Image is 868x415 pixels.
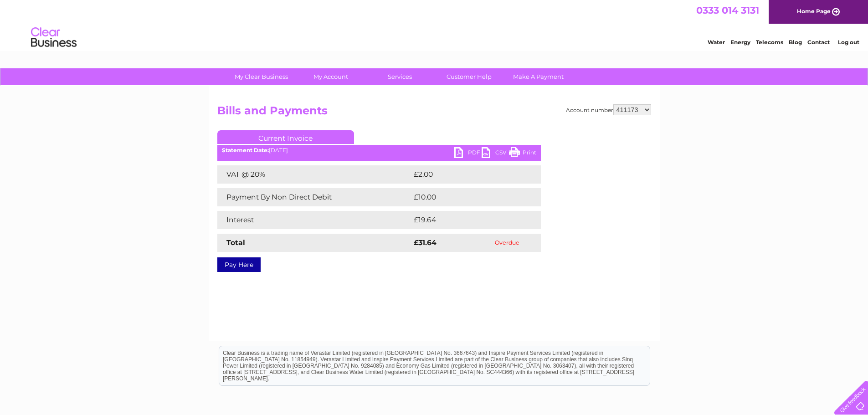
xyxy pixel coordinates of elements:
[730,39,750,46] a: Energy
[411,211,522,229] td: £19.64
[217,165,411,184] td: VAT @ 20%
[756,39,783,46] a: Telecoms
[566,104,651,115] div: Account number
[362,68,437,85] a: Services
[222,147,269,154] b: Statement Date:
[708,39,725,46] a: Water
[226,238,245,247] strong: Total
[217,104,651,122] h2: Bills and Payments
[217,147,541,154] div: [DATE]
[696,5,759,16] a: 0333 014 3131
[807,39,830,46] a: Contact
[482,147,509,160] a: CSV
[789,39,802,46] a: Blog
[414,238,437,247] strong: £31.64
[31,24,77,51] img: logo.png
[454,147,482,160] a: PDF
[431,68,507,85] a: Customer Help
[217,257,261,272] a: Pay Here
[224,68,299,85] a: My Clear Business
[217,130,354,144] a: Current Invoice
[217,211,411,229] td: Interest
[293,68,368,85] a: My Account
[474,234,541,252] td: Overdue
[501,68,576,85] a: Make A Payment
[838,39,859,46] a: Log out
[217,188,411,206] td: Payment By Non Direct Debit
[509,147,536,160] a: Print
[219,5,650,44] div: Clear Business is a trading name of Verastar Limited (registered in [GEOGRAPHIC_DATA] No. 3667643...
[411,165,520,184] td: £2.00
[411,188,522,206] td: £10.00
